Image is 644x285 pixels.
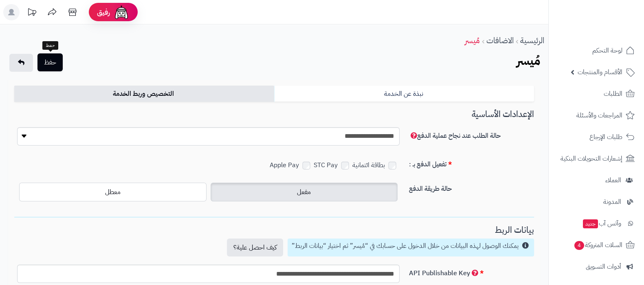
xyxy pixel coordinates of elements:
[589,131,622,143] span: طلبات الإرجاع
[554,235,639,255] a: السلات المتروكة4
[465,34,480,46] a: مُيسر
[14,225,534,235] h3: بيانات الربط
[554,149,639,168] a: إشعارات التحويلات البنكية
[22,4,42,22] a: تحديثات المنصة
[37,53,63,71] button: حفظ
[406,181,537,194] label: حالة طريقة الدفع
[314,160,352,171] p: STC Pay
[574,241,585,250] span: 4
[409,268,478,278] span: API Publishable Key
[409,131,501,141] span: حالة الطلب عند نجاح عملية الدفع
[554,257,639,276] a: أدوات التسويق
[292,241,519,251] small: يمكنك الوصول لهذه البيانات من خلال الدخول على حسابك في “مُيسر” ثم اختيار “بيانات الربط”
[97,7,110,17] span: رفيق
[554,106,639,125] a: المراجعات والأسئلة
[554,84,639,104] a: الطلبات
[576,110,622,121] span: المراجعات والأسئلة
[14,110,534,119] h3: الإعدادات الأساسية
[554,214,639,233] a: وآتس آبجديد
[582,218,621,229] span: وآتس آب
[14,86,274,102] a: التخصيص وربط الخدمة
[227,239,283,256] a: كيف احصل علية؟
[352,160,400,171] p: بطاقة ائتمانية
[589,7,636,24] img: logo-2.png
[105,187,121,197] span: معطل
[554,127,639,147] a: طلبات الإرجاع
[517,51,540,70] b: مُيسر
[574,239,622,251] span: السلات المتروكة
[274,86,534,102] a: نبذة عن الخدمة
[297,187,311,197] span: مفعل
[554,170,639,190] a: العملاء
[586,261,621,272] span: أدوات التسويق
[554,41,639,60] a: لوحة التحكم
[406,156,537,169] label: تفعيل الدفع بـ :
[560,153,622,164] span: إشعارات التحويلات البنكية
[592,45,622,56] span: لوحة التحكم
[605,175,621,186] span: العملاء
[554,192,639,212] a: المدونة
[583,219,598,228] span: جديد
[486,34,514,46] a: الاضافات
[270,160,314,171] p: Apple Pay
[578,66,622,78] span: الأقسام والمنتجات
[604,88,622,99] span: الطلبات
[113,4,130,20] img: ai-face.png
[603,196,621,208] span: المدونة
[520,34,544,46] a: الرئيسية
[42,41,58,50] div: حفظ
